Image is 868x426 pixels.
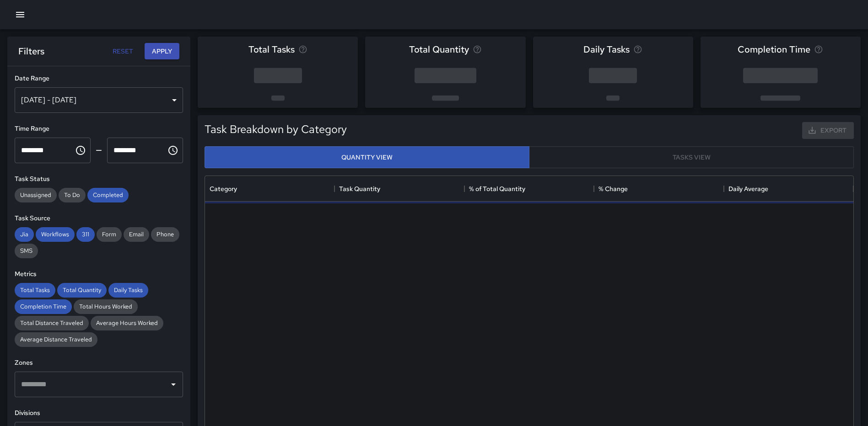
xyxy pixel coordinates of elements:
button: Reset [108,43,137,60]
button: Apply [145,43,179,60]
div: Average Distance Traveled [15,332,97,347]
div: Jia [15,227,34,242]
span: Total Hours Worked [74,303,138,310]
div: Average Hours Worked [91,316,163,330]
button: Open [167,378,180,391]
span: Jia [15,230,34,238]
div: Completed [87,188,129,202]
div: Form [97,227,122,242]
span: Average Hours Worked [91,319,163,327]
svg: Total task quantity in the selected period, compared to the previous period. [473,45,482,54]
div: [DATE] - [DATE] [15,87,183,113]
span: Total Quantity [409,42,469,57]
div: Total Tasks [15,283,55,298]
div: Task Quantity [339,176,380,202]
span: SMS [15,247,38,255]
div: Unassigned [15,188,57,202]
div: Workflows [36,227,75,242]
div: Phone [151,227,179,242]
div: SMS [15,244,38,258]
span: Total Tasks [15,286,55,294]
h6: Time Range [15,124,183,134]
span: Workflows [36,230,75,238]
h6: Divisions [15,408,183,418]
h6: Zones [15,358,183,368]
div: Daily Average [728,176,768,202]
div: Category [205,176,334,202]
div: Completion Time [15,299,72,314]
div: Daily Average [724,176,853,202]
h6: Filters [18,44,44,59]
span: Total Quantity [57,286,107,294]
span: Unassigned [15,191,57,199]
div: 311 [76,227,95,242]
h6: Date Range [15,74,183,84]
span: Phone [151,230,179,238]
span: Form [97,230,122,238]
div: Email [124,227,149,242]
button: Choose time, selected time is 11:59 PM [164,141,182,160]
span: Total Distance Traveled [15,319,89,327]
div: Daily Tasks [108,283,148,298]
div: Total Quantity [57,283,107,298]
div: % of Total Quantity [464,176,594,202]
span: Completion Time [738,42,810,57]
div: % of Total Quantity [469,176,525,202]
div: % Change [598,176,628,202]
h6: Task Status [15,174,183,184]
div: Total Hours Worked [74,299,138,314]
span: Completion Time [15,303,72,310]
div: To Do [59,188,86,202]
span: Daily Tasks [108,286,148,294]
span: Email [124,230,149,238]
div: Category [210,176,237,202]
span: 311 [76,230,95,238]
span: Completed [87,191,129,199]
svg: Total number of tasks in the selected period, compared to the previous period. [298,45,307,54]
div: Total Distance Traveled [15,316,89,330]
button: Choose time, selected time is 12:00 AM [71,141,90,160]
svg: Average number of tasks per day in the selected period, compared to the previous period. [633,45,642,54]
h6: Task Source [15,213,183,224]
div: % Change [594,176,723,202]
span: To Do [59,191,86,199]
h5: Task Breakdown by Category [205,122,347,137]
svg: Average time taken to complete tasks in the selected period, compared to the previous period. [814,45,823,54]
h6: Metrics [15,269,183,279]
span: Daily Tasks [583,42,630,57]
span: Total Tasks [248,42,295,57]
div: Task Quantity [334,176,464,202]
span: Average Distance Traveled [15,335,97,343]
